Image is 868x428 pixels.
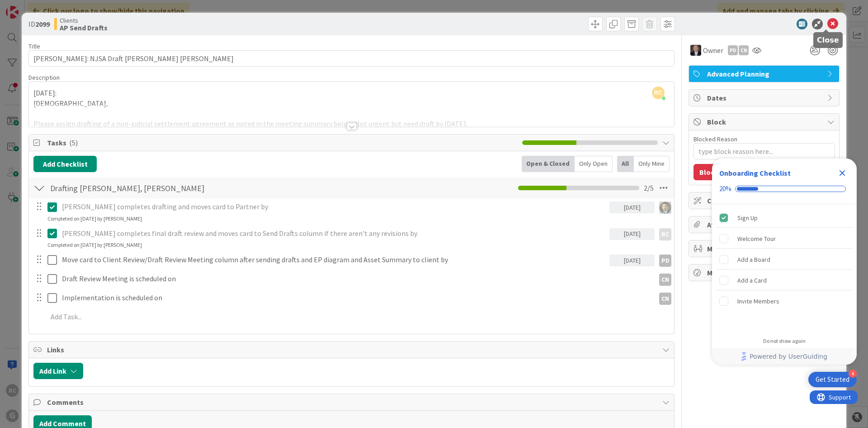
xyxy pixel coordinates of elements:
[28,19,50,29] span: ID
[716,229,853,249] div: Welcome Tour is incomplete.
[707,267,823,278] span: Metrics
[47,397,658,408] span: Comments
[62,293,651,303] p: Implementation is scheduled on
[60,24,108,31] b: AP Send Drafts
[634,156,670,172] div: Only Mine
[849,370,857,378] div: 4
[716,291,853,311] div: Invite Members is incomplete.
[693,135,737,143] label: Blocked Reason
[69,138,78,147] span: ( 5 )
[659,228,671,240] div: RC
[750,351,827,362] span: Powered by UserGuiding
[35,19,50,29] b: 2099
[47,241,142,249] div: Completed on [DATE] by [PERSON_NAME]
[33,98,670,109] p: [DEMOGRAPHIC_DATA],
[707,243,823,254] span: Mirrors
[716,250,853,269] div: Add a Board is incomplete.
[47,137,518,148] span: Tasks
[62,255,606,265] p: Move card to Client Review/Draft Review Meeting column after sending drafts and EP diagram and As...
[28,73,60,82] span: Description
[703,45,723,56] span: Owner
[707,92,823,103] span: Dates
[737,254,770,265] div: Add a Board
[719,168,791,178] div: Onboarding Checklist
[609,255,655,266] div: [DATE]
[737,212,758,223] div: Sign Up
[62,274,651,284] p: Draft Review Meeting is scheduled on
[712,159,857,365] div: Checklist Container
[62,202,606,212] p: [PERSON_NAME] completes drafting and moves card to Partner by
[707,219,823,230] span: Attachments
[739,45,749,55] div: CN
[609,228,655,240] div: [DATE]
[717,348,852,365] a: Powered by UserGuiding
[707,195,823,206] span: Custom Fields
[19,1,41,12] span: Support
[808,372,857,387] div: Open Get Started checklist, remaining modules: 4
[716,208,853,228] div: Sign Up is complete.
[693,164,724,180] button: Block
[707,116,823,127] span: Block
[33,88,670,98] p: [DATE]:
[659,202,671,214] img: CG
[617,156,634,172] div: All
[28,50,675,67] input: type card name here...
[33,156,97,172] button: Add Checklist
[712,204,857,332] div: Checklist items
[652,87,665,99] span: RC
[817,36,839,44] h5: Close
[737,233,776,244] div: Welcome Tour
[835,166,849,180] div: Close Checklist
[522,156,575,172] div: Open & Closed
[712,348,857,365] div: Footer
[737,296,779,307] div: Invite Members
[763,337,806,345] div: Do not show again
[60,17,108,24] span: Clients
[28,42,40,50] label: Title
[690,45,701,56] img: BG
[659,293,671,305] div: CN
[659,274,671,286] div: CN
[47,180,250,196] input: Add Checklist...
[716,270,853,290] div: Add a Card is incomplete.
[816,375,849,384] div: Get Started
[728,45,738,55] div: PD
[47,215,142,223] div: Completed on [DATE] by [PERSON_NAME]
[719,185,849,193] div: Checklist progress: 20%
[659,255,671,267] div: PD
[62,228,606,239] p: [PERSON_NAME] completes final draft review and moves card to Send Drafts column if there aren't a...
[707,68,823,79] span: Advanced Planning
[644,183,654,193] span: 2 / 5
[575,156,613,172] div: Only Open
[737,275,767,286] div: Add a Card
[719,185,731,193] div: 20%
[33,363,83,379] button: Add Link
[609,202,655,213] div: [DATE]
[47,344,658,355] span: Links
